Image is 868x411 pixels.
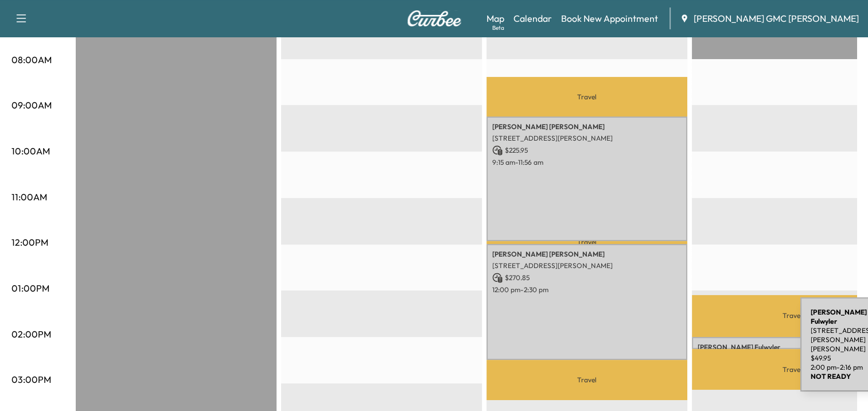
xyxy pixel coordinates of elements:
a: Calendar [513,11,552,25]
p: $ 225.95 [492,145,682,156]
a: Book New Appointment [561,11,658,25]
p: Travel [486,241,687,244]
p: 02:00PM [11,327,51,341]
p: 12:00 pm - 2:30 pm [492,285,682,294]
p: [STREET_ADDRESS][PERSON_NAME] [492,261,682,270]
p: 9:15 am - 11:56 am [492,158,682,167]
span: [PERSON_NAME] GMC [PERSON_NAME] [694,11,859,25]
p: [PERSON_NAME] [PERSON_NAME] [492,122,682,131]
div: Beta [492,24,504,32]
p: $ 270.85 [492,273,682,283]
p: 08:00AM [11,53,52,67]
a: MapBeta [486,11,504,25]
p: [STREET_ADDRESS][PERSON_NAME] [492,134,682,143]
p: Travel [486,360,687,400]
b: [PERSON_NAME] Fulwyler [811,308,867,325]
img: Curbee Logo [407,10,462,26]
p: Travel [486,77,687,117]
p: 10:00AM [11,144,50,158]
p: 11:00AM [11,190,47,204]
b: NOT READY [811,372,851,381]
p: 01:00PM [11,281,49,295]
p: 03:00PM [11,373,51,386]
p: 12:00PM [11,235,48,249]
p: 09:00AM [11,98,52,112]
p: [PERSON_NAME] [PERSON_NAME] [492,250,682,259]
